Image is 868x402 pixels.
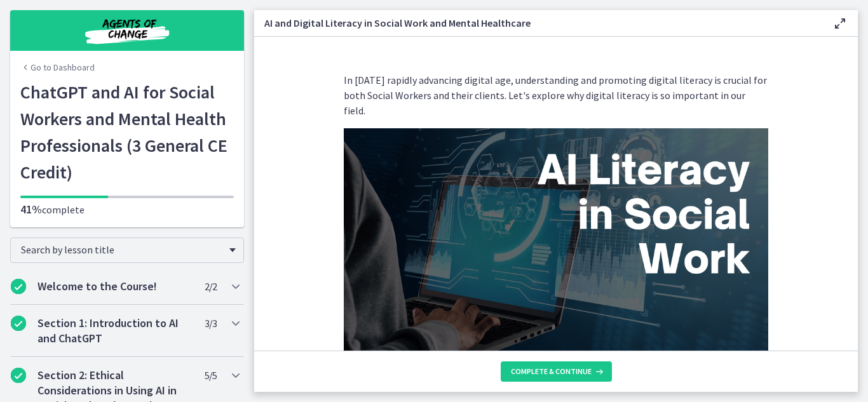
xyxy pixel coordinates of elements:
p: complete [20,202,234,217]
p: In [DATE] rapidly advancing digital age, understanding and promoting digital literacy is crucial ... [344,72,768,118]
h3: AI and Digital Literacy in Social Work and Mental Healthcare [264,15,812,30]
h2: Welcome to the Course! [37,279,193,294]
span: 3 / 3 [205,316,217,331]
span: 2 / 2 [205,279,217,294]
i: Completed [11,368,26,383]
button: Complete & continue [501,361,612,382]
span: Search by lesson title [21,243,223,256]
i: Completed [11,316,26,331]
img: Slides_for_Title_Slides_for_ChatGPT_and_AI_for_Social_Work_%2814%29.png [344,128,768,367]
img: Agents of Change Social Work Test Prep [51,15,203,46]
span: 5 / 5 [205,368,217,383]
span: Complete & continue [511,366,592,377]
div: Search by lesson title [10,238,244,263]
h2: Section 1: Introduction to AI and ChatGPT [37,316,193,346]
i: Completed [11,279,26,294]
span: 41% [20,202,42,217]
h1: ChatGPT and AI for Social Workers and Mental Health Professionals (3 General CE Credit) [20,79,234,185]
a: Go to Dashboard [20,61,95,74]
